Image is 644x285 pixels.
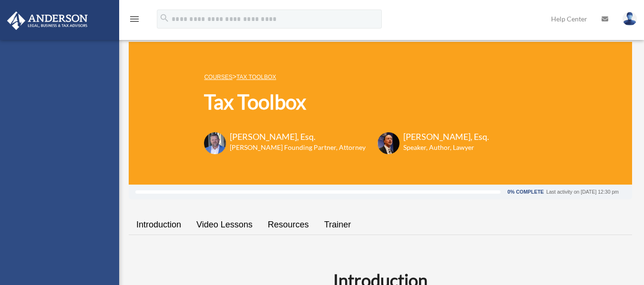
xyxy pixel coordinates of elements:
h3: [PERSON_NAME], Esq. [403,131,489,143]
a: menu [129,17,140,25]
a: Introduction [129,211,189,238]
a: Video Lessons [189,211,260,238]
i: menu [129,13,140,25]
div: 0% Complete [507,189,543,195]
img: Toby-circle-head.png [204,132,226,154]
h6: [PERSON_NAME] Founding Partner, Attorney [230,143,366,152]
div: Last activity on [DATE] 12:30 pm [546,189,619,195]
h3: [PERSON_NAME], Esq. [230,131,366,143]
i: search [159,13,170,23]
img: Anderson Advisors Platinum Portal [4,11,91,30]
a: Trainer [317,211,358,238]
img: User Pic [623,12,637,26]
h6: Speaker, Author, Lawyer [403,143,477,152]
img: Scott-Estill-Headshot.png [378,132,399,154]
a: Resources [260,211,317,238]
p: > [204,71,489,83]
a: Tax Toolbox [236,74,276,80]
a: COURSES [204,74,232,80]
h1: Tax Toolbox [204,88,489,116]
